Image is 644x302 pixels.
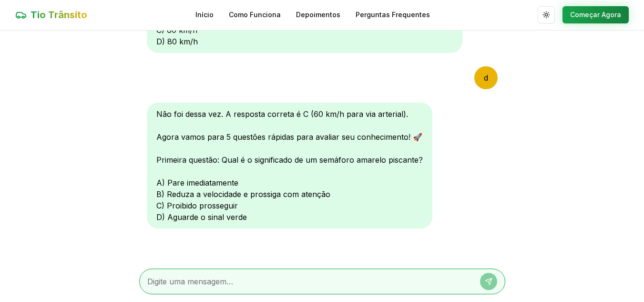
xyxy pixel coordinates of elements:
a: Perguntas Frequentes [356,10,430,20]
a: Tio Trânsito [15,8,87,21]
a: Depoimentos [296,10,340,20]
div: Não foi dessa vez. A resposta correta é C (60 km/h para via arterial). Agora vamos para 5 questõe... [147,103,432,229]
span: Tio Trânsito [31,8,87,21]
a: Início [195,10,214,20]
button: Começar Agora [562,6,629,23]
a: Como Funciona [229,10,281,20]
div: d [474,66,498,89]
